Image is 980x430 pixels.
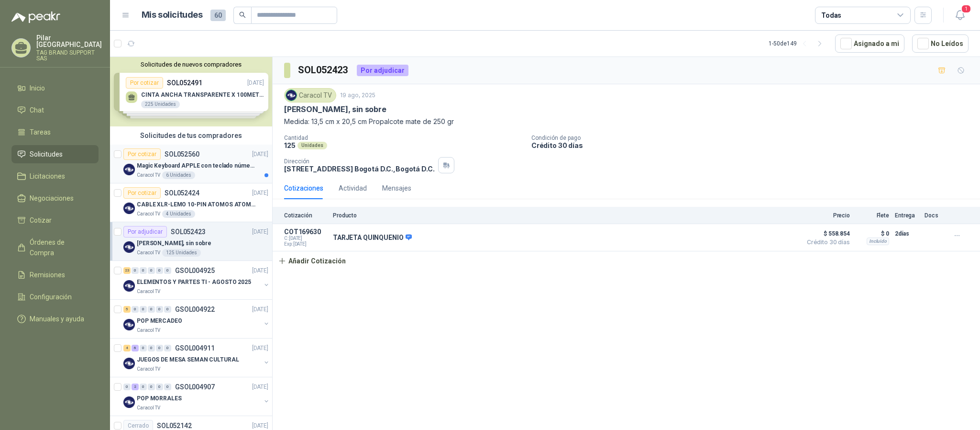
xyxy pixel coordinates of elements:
[156,384,163,390] div: 0
[164,306,171,313] div: 0
[164,384,171,390] div: 0
[286,90,297,101] img: Company Logo
[252,383,268,392] p: [DATE]
[11,101,99,119] a: Chat
[175,267,215,274] p: GSOL004925
[123,304,270,334] a: 5 0 0 0 0 0 GSOL004922[DATE] Company LogoPOP MERCADEOCaracol TV
[925,212,944,219] p: Docs
[11,123,99,141] a: Tareas
[284,165,434,173] p: [STREET_ADDRESS] Bogotá D.C. , Bogotá D.C.
[137,394,182,403] p: POP MORRALES
[297,142,327,149] div: Unidades
[157,422,192,429] p: SOL052142
[148,306,155,313] div: 0
[333,234,412,242] p: TARJETA QUINQUENIO
[284,241,327,247] span: Exp: [DATE]
[252,189,268,198] p: [DATE]
[137,355,239,364] p: JUEGOS DE MESA SEMAN CULTURAL
[856,212,889,219] p: Flete
[340,91,375,100] p: 19 ago, 2025
[239,11,246,18] span: search
[531,141,976,149] p: Crédito 30 días
[165,190,199,196] p: SOL052424
[140,384,147,390] div: 0
[252,305,268,314] p: [DATE]
[123,280,135,292] img: Company Logo
[110,126,272,145] div: Solicitudes de tus compradores
[140,345,147,351] div: 0
[11,11,60,23] img: Logo peakr
[175,384,215,390] p: GSOL004907
[110,145,272,183] a: Por cotizarSOL052560[DATE] Company LogoMagic Keyboard APPLE con teclado númerico en Español Plate...
[30,149,63,159] span: Solicitudes
[36,34,102,48] p: Pilar [GEOGRAPHIC_DATA]
[284,88,336,102] div: Caracol TV
[110,222,272,261] a: Por adjudicarSOL052423[DATE] Company Logo[PERSON_NAME], sin sobreCaracol TV125 Unidades
[123,265,270,295] a: 23 0 0 0 0 0 GSOL004925[DATE] Company LogoELEMENTOS Y PARTES TI - AGOSTO 2025Caracol TV
[148,267,155,274] div: 0
[11,189,99,207] a: Negociaciones
[123,381,270,412] a: 0 2 0 0 0 0 GSOL004907[DATE] Company LogoPOP MORRALESCaracol TV
[137,278,251,287] p: ELEMENTOS Y PARTES TI - AGOSTO 2025
[175,345,215,351] p: GSOL004911
[132,345,139,351] div: 6
[30,83,45,93] span: Inicio
[252,266,268,275] p: [DATE]
[856,228,889,239] p: $ 0
[30,127,51,137] span: Tareas
[142,8,203,22] h1: Mis solicitudes
[156,306,163,313] div: 0
[137,249,160,257] p: Caracol TV
[148,384,155,390] div: 0
[284,116,969,127] p: Medida: 13,5 cm x 20,5 cm Propalcote mate de 250 gr
[140,306,147,313] div: 0
[895,212,919,219] p: Entrega
[30,237,89,258] span: Órdenes de Compra
[162,171,195,179] div: 6 Unidades
[30,171,65,181] span: Licitaciones
[298,63,349,78] h3: SOL052423
[11,310,99,328] a: Manuales y ayuda
[11,211,99,229] a: Cotizar
[30,314,84,324] span: Manuales y ayuda
[137,210,160,218] p: Caracol TV
[156,345,163,351] div: 0
[284,158,434,165] p: Dirección
[162,249,201,257] div: 125 Unidades
[252,150,268,159] p: [DATE]
[284,104,386,114] p: [PERSON_NAME], sin sobre
[30,215,52,226] span: Cotizar
[802,212,850,219] p: Precio
[284,228,327,236] p: COT169630
[284,183,323,193] div: Cotizaciones
[132,384,139,390] div: 2
[137,200,256,209] p: CABLE XLR-LEMO 10-PIN ATOMOS ATOMCAB016
[165,151,199,158] p: SOL052560
[382,183,411,193] div: Mensajes
[123,358,135,369] img: Company Logo
[11,266,99,284] a: Remisiones
[951,7,969,24] button: 1
[175,306,215,313] p: GSOL004922
[137,171,160,179] p: Caracol TV
[531,135,976,141] p: Condición de pago
[132,306,139,313] div: 0
[867,238,889,245] div: Incluido
[123,319,135,330] img: Company Logo
[123,148,161,160] div: Por cotizar
[156,267,163,274] div: 0
[36,50,102,61] p: TAG BRAND SUPPORT SAS
[895,228,919,239] p: 2 días
[132,267,139,274] div: 0
[123,241,135,253] img: Company Logo
[123,226,167,238] div: Por adjudicar
[802,239,850,245] span: Crédito 30 días
[273,251,351,271] button: Añadir Cotización
[164,267,171,274] div: 0
[110,183,272,222] a: Por cotizarSOL052424[DATE] Company LogoCABLE XLR-LEMO 10-PIN ATOMOS ATOMCAB016Caracol TV4 Unidades
[123,267,131,274] div: 23
[114,61,268,68] button: Solicitudes de nuevos compradores
[339,183,367,193] div: Actividad
[164,345,171,351] div: 0
[11,145,99,163] a: Solicitudes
